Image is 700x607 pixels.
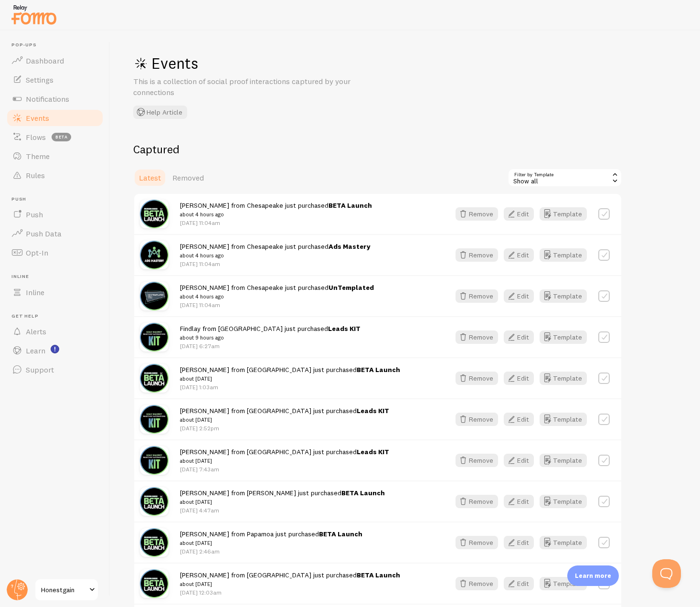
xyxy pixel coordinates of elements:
[34,578,99,601] a: Honestgain
[357,365,400,374] a: BETA Launch
[180,415,389,424] small: about [DATE]
[172,173,204,182] span: Removed
[456,536,498,549] button: Remove
[329,201,372,210] a: BETA Launch
[6,283,104,302] a: Inline
[26,132,46,142] span: Flows
[26,365,54,374] span: Support
[504,207,534,221] button: Edit
[26,327,46,336] span: Alerts
[540,495,587,508] a: Template
[504,495,540,508] a: Edit
[26,56,64,65] span: Dashboard
[140,405,169,434] img: 9mZHSrDrQmyWCXHbPp9u
[540,248,587,262] button: Template
[133,142,622,157] h2: Captured
[6,89,104,108] a: Notifications
[456,413,498,426] button: Remove
[540,372,587,385] button: Template
[26,151,50,161] span: Theme
[6,205,104,224] a: Push
[180,301,374,309] p: [DATE] 11:04am
[180,210,372,219] small: about 4 hours ago
[357,571,400,579] a: BETA Launch
[180,457,389,465] small: about [DATE]
[456,289,498,303] button: Remove
[652,559,681,588] iframe: Help Scout Beacon - Open
[26,346,45,355] span: Learn
[6,322,104,341] a: Alerts
[180,324,361,342] span: Findlay from [GEOGRAPHIC_DATA] just purchased
[504,536,534,549] button: Edit
[11,313,104,319] span: Get Help
[180,506,385,514] p: [DATE] 4:47am
[140,282,169,310] img: MOyHSvZ6RTW1x2v0y95t
[319,530,362,538] a: BETA Launch
[456,330,498,344] button: Remove
[180,260,371,268] p: [DATE] 11:04am
[540,413,587,426] a: Template
[180,242,371,260] span: [PERSON_NAME] from Chesapeake just purchased
[140,487,169,516] img: 8XjhV96XRQGgmeRS29Jg
[180,292,374,301] small: about 4 hours ago
[26,75,53,85] span: Settings
[26,210,43,219] span: Push
[456,577,498,590] button: Remove
[504,330,540,344] a: Edit
[10,2,58,27] img: fomo-relay-logo-orange.svg
[167,168,210,187] a: Removed
[508,168,622,187] div: Show all
[504,536,540,549] a: Edit
[51,345,59,353] svg: <p>Watch New Feature Tutorials!</p>
[139,173,161,182] span: Latest
[140,569,169,598] img: 8XjhV96XRQGgmeRS29Jg
[180,219,372,227] p: [DATE] 11:04am
[540,330,587,344] a: Template
[6,341,104,360] a: Learn
[540,207,587,221] a: Template
[328,324,361,333] a: Leads KIT
[133,168,167,187] a: Latest
[456,495,498,508] button: Remove
[456,454,498,467] button: Remove
[6,224,104,243] a: Push Data
[26,288,44,297] span: Inline
[180,251,371,260] small: about 4 hours ago
[180,539,362,547] small: about [DATE]
[180,365,400,383] span: [PERSON_NAME] from [GEOGRAPHIC_DATA] just purchased
[341,489,385,497] a: BETA Launch
[504,454,540,467] a: Edit
[26,229,62,238] span: Push Data
[567,565,619,586] div: Learn more
[540,289,587,303] button: Template
[11,274,104,280] span: Inline
[6,70,104,89] a: Settings
[329,283,374,292] a: UnTemplated
[540,536,587,549] button: Template
[52,133,71,141] span: beta
[504,248,534,262] button: Edit
[11,196,104,202] span: Push
[504,330,534,344] button: Edit
[456,248,498,262] button: Remove
[504,413,534,426] button: Edit
[180,588,400,596] p: [DATE] 12:03am
[180,383,400,391] p: [DATE] 1:03am
[11,42,104,48] span: Pop-ups
[504,577,540,590] a: Edit
[41,584,86,596] span: Honestgain
[26,248,48,257] span: Opt-In
[133,76,362,98] p: This is a collection of social proof interactions captured by your connections
[180,374,400,383] small: about [DATE]
[133,53,420,73] h1: Events
[180,465,389,473] p: [DATE] 7:43am
[540,454,587,467] button: Template
[180,424,389,432] p: [DATE] 2:52pm
[26,94,69,104] span: Notifications
[540,577,587,590] button: Template
[140,528,169,557] img: 8XjhV96XRQGgmeRS29Jg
